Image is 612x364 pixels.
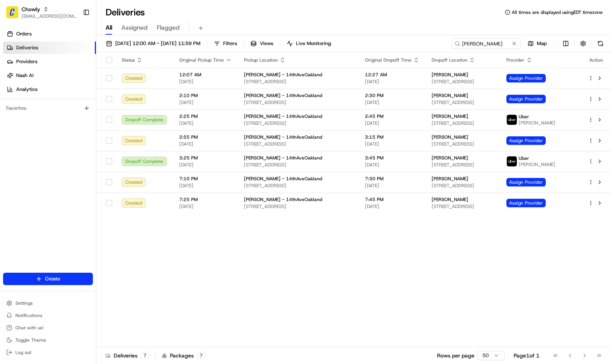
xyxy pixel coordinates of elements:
span: [PERSON_NAME] [432,196,468,203]
span: 3:45 PM [365,155,419,161]
span: [PERSON_NAME] - 14thAveOakland [244,92,322,99]
span: Assign Provider [506,178,546,186]
span: 2:45 PM [365,113,419,119]
span: [STREET_ADDRESS] [432,120,494,126]
span: [STREET_ADDRESS] [244,99,353,106]
span: Dropoff Location [432,57,467,63]
span: [STREET_ADDRESS] [432,79,494,85]
img: Chowly [6,6,18,18]
span: Chat with us! [15,325,44,331]
button: [EMAIL_ADDRESS][DOMAIN_NAME] [22,13,77,19]
div: Page 1 of 1 [514,352,540,359]
span: Create [45,275,60,282]
span: Original Dropoff Time [365,57,412,63]
span: [DATE] [179,162,232,168]
div: Deliveries [106,352,149,359]
div: 7 [197,352,205,359]
span: [DATE] [179,120,232,126]
span: 12:07 AM [179,72,232,78]
div: 7 [141,352,149,359]
span: Map [537,40,547,47]
span: [STREET_ADDRESS] [244,79,353,85]
span: [PERSON_NAME] - 14thAveOakland [244,113,322,119]
span: [PERSON_NAME] - 14thAveOakland [244,176,322,182]
span: Live Monitoring [296,40,331,47]
span: [STREET_ADDRESS] [244,183,353,189]
span: [PERSON_NAME] [519,161,555,168]
div: Packages [162,352,205,359]
span: Assigned [121,23,148,32]
span: 2:10 PM [179,92,232,99]
span: Uber [519,155,529,161]
span: [STREET_ADDRESS] [432,183,494,189]
span: Analytics [16,86,37,93]
span: [DATE] [365,99,419,106]
span: 12:27 AM [365,72,419,78]
span: [STREET_ADDRESS] [244,141,353,147]
span: 7:25 PM [179,196,232,203]
span: [STREET_ADDRESS] [432,162,494,168]
img: uber-new-logo.jpeg [507,156,517,166]
button: Log out [3,347,93,358]
span: 3:15 PM [365,134,419,140]
span: Nash AI [16,72,34,79]
button: Notifications [3,310,93,321]
span: Assign Provider [506,199,546,207]
span: [STREET_ADDRESS] [244,203,353,210]
span: [PERSON_NAME] [432,155,468,161]
span: [DATE] [365,79,419,85]
button: Create [3,273,93,285]
span: [DATE] [179,203,232,210]
span: [DATE] [365,183,419,189]
button: Refresh [595,38,606,49]
span: Log out [15,349,31,356]
span: Providers [16,58,37,65]
a: Providers [3,55,96,68]
button: Map [524,38,550,49]
span: Flagged [157,23,180,32]
span: Provider [506,57,525,63]
span: 7:10 PM [179,176,232,182]
span: Status [122,57,135,63]
span: Uber [519,114,529,120]
button: Chat with us! [3,322,93,333]
span: [PERSON_NAME] [432,92,468,99]
span: Original Pickup Time [179,57,224,63]
a: Deliveries [3,42,96,54]
button: Settings [3,298,93,309]
span: [DATE] [365,141,419,147]
span: Settings [15,300,33,306]
span: Toggle Theme [15,337,46,343]
span: [PERSON_NAME] [432,72,468,78]
span: [PERSON_NAME] - 14thAveOakland [244,155,322,161]
span: [STREET_ADDRESS] [432,99,494,106]
button: Filters [210,38,240,49]
span: Pickup Location [244,57,278,63]
span: [PERSON_NAME] [432,176,468,182]
input: Type to search [452,38,521,49]
span: [DATE] [365,120,419,126]
button: Toggle Theme [3,335,93,346]
span: Notifications [15,312,42,319]
a: Orders [3,28,96,40]
div: Favorites [3,102,93,114]
button: Chowly [22,5,40,13]
span: 3:25 PM [179,155,232,161]
span: [DATE] [365,203,419,210]
span: [DATE] 12:00 AM - [DATE] 11:59 PM [115,40,200,47]
button: Views [247,38,277,49]
span: 2:55 PM [179,134,232,140]
img: uber-new-logo.jpeg [507,115,517,125]
span: [PERSON_NAME] [519,120,555,126]
h1: Deliveries [106,6,145,18]
span: [DATE] [179,79,232,85]
span: 7:45 PM [365,196,419,203]
span: Assign Provider [506,74,546,82]
p: Rows per page [437,352,474,359]
span: [PERSON_NAME] - 14thAveOakland [244,72,322,78]
a: Analytics [3,83,96,96]
span: 2:25 PM [179,113,232,119]
span: All [106,23,112,32]
span: [PERSON_NAME] [432,113,468,119]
